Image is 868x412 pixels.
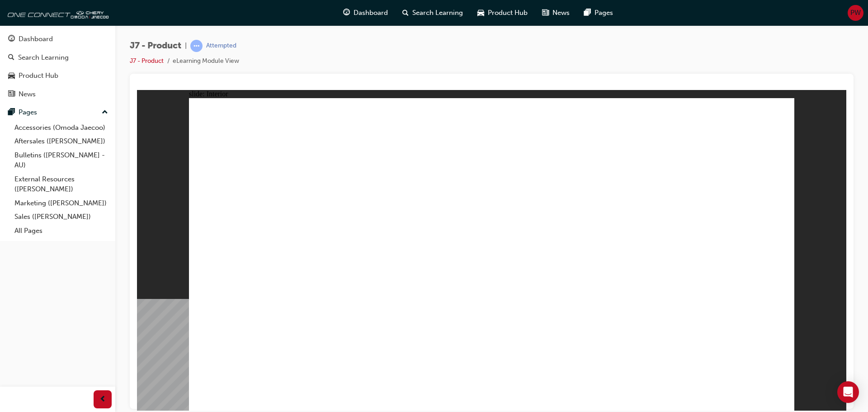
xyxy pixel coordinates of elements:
a: Bulletins ([PERSON_NAME] - AU) [11,148,112,172]
span: news-icon [542,7,549,19]
span: car-icon [477,7,484,19]
div: Attempted [206,42,236,50]
div: Dashboard [19,34,53,44]
a: guage-iconDashboard [336,4,395,22]
button: PW [848,5,863,21]
a: pages-iconPages [577,4,620,22]
li: eLearning Module View [173,56,239,66]
span: Pages [594,8,613,18]
span: J7 - Product [130,41,181,51]
span: | [185,41,187,51]
a: Search Learning [4,49,112,66]
a: Aftersales ([PERSON_NAME]) [11,134,112,148]
span: prev-icon [99,394,106,405]
div: Pages [19,107,37,118]
a: search-iconSearch Learning [395,4,470,22]
a: All Pages [11,224,112,238]
span: guage-icon [8,35,15,43]
span: up-icon [102,107,108,118]
a: Accessories (Omoda Jaecoo) [11,121,112,135]
img: oneconnect [5,4,108,22]
span: Dashboard [354,8,388,18]
a: External Resources ([PERSON_NAME]) [11,172,112,196]
span: pages-icon [584,7,591,19]
span: News [552,8,570,18]
span: Product Hub [488,8,528,18]
a: News [4,86,112,103]
a: Sales ([PERSON_NAME]) [11,210,112,224]
a: Marketing ([PERSON_NAME]) [11,196,112,210]
span: pages-icon [8,109,15,117]
a: J7 - Product [130,57,164,65]
div: Search Learning [18,52,69,63]
a: news-iconNews [535,4,577,22]
a: car-iconProduct Hub [470,4,535,22]
button: Pages [4,104,112,121]
span: news-icon [8,90,15,99]
button: DashboardSearch LearningProduct HubNews [4,29,112,104]
span: Search Learning [412,8,463,18]
div: Open Intercom Messenger [837,381,859,403]
div: Product Hub [19,71,58,81]
span: PW [850,8,861,18]
a: Dashboard [4,31,112,47]
span: learningRecordVerb_ATTEMPT-icon [190,40,203,52]
a: Product Hub [4,67,112,84]
div: News [19,89,36,99]
span: search-icon [402,7,409,19]
span: guage-icon [343,7,350,19]
span: search-icon [8,54,14,62]
span: car-icon [8,72,15,80]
